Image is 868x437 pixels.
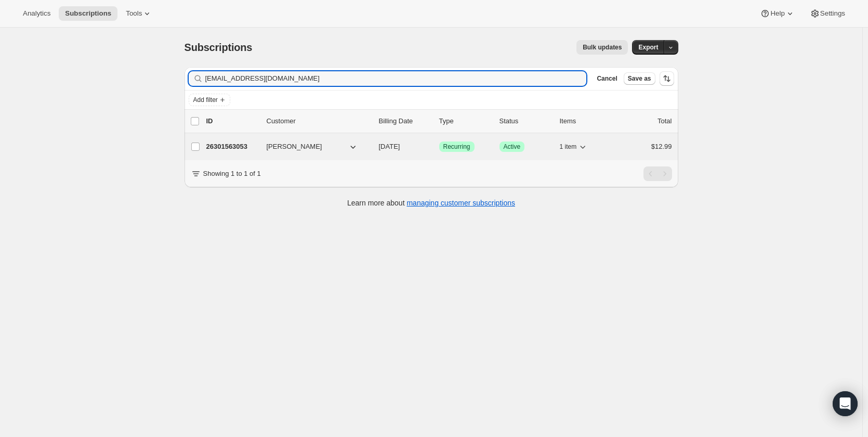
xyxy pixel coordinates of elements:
[189,94,230,106] button: Add filter
[206,116,258,126] p: ID
[406,199,515,207] a: managing customer subscriptions
[23,9,50,18] span: Analytics
[206,116,672,126] div: IDCustomerBilling DateTypeStatusItemsTotal
[651,143,672,150] span: $12.99
[206,139,672,154] div: 26301563053[PERSON_NAME][DATE]SuccessRecurringSuccessActive1 item$12.99
[597,74,617,83] span: Cancel
[185,42,253,53] span: Subscriptions
[126,9,142,18] span: Tools
[504,143,521,151] span: Active
[439,116,491,126] div: Type
[59,6,117,21] button: Subscriptions
[267,116,371,126] p: Customer
[754,6,801,21] button: Help
[347,198,515,208] p: Learn more about
[120,6,159,21] button: Tools
[643,166,672,181] nav: Pagination
[833,391,858,416] div: Open Intercom Messenger
[560,143,577,151] span: 1 item
[624,72,655,85] button: Save as
[65,9,111,18] span: Subscriptions
[820,9,845,18] span: Settings
[576,40,628,55] button: Bulk updates
[17,6,57,21] button: Analytics
[260,138,364,155] button: [PERSON_NAME]
[499,116,551,126] p: Status
[632,40,664,55] button: Export
[206,142,258,152] p: 26301563053
[638,43,658,52] span: Export
[443,143,470,151] span: Recurring
[560,139,588,154] button: 1 item
[628,74,651,83] span: Save as
[379,116,431,126] p: Billing Date
[193,96,218,104] span: Add filter
[203,169,261,179] p: Showing 1 to 1 of 1
[657,116,672,126] p: Total
[770,9,784,18] span: Help
[560,116,612,126] div: Items
[379,143,400,150] span: [DATE]
[804,6,851,21] button: Settings
[660,71,674,86] button: Sort the results
[267,142,322,152] span: [PERSON_NAME]
[205,71,587,86] input: Filter subscribers
[583,43,622,52] span: Bulk updates
[593,72,621,85] button: Cancel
